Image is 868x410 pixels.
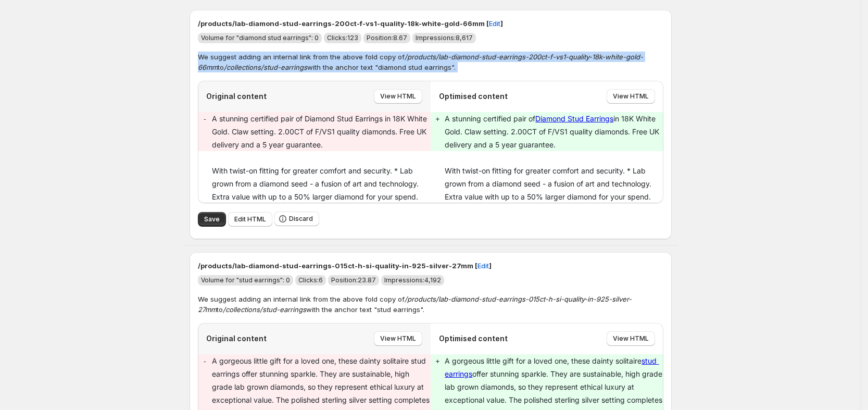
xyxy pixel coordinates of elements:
[198,295,632,314] em: /products/lab-diamond-stud-earrings-015ct-h-si-quality-in-925-silver-27mm
[439,91,508,102] p: Optimised content
[380,92,416,101] span: View HTML
[613,334,649,343] span: View HTML
[198,294,663,315] p: We suggest adding an internal link from the above fold copy of to with the anchor text "stud earr...
[204,215,220,223] span: Save
[436,113,440,126] pre: +
[416,34,473,42] span: Impressions: 8,617
[439,333,508,344] p: Optimised content
[477,260,489,271] span: Edit
[489,18,500,29] span: Edit
[212,112,430,151] p: A stunning certified pair of Diamond Stud Earrings in 18K White Gold. Claw setting. 2.00CT of F/V...
[224,63,307,71] em: /collections/stud-earrings
[274,212,319,226] button: Discard
[483,15,507,32] button: Edit
[198,53,643,71] em: /products/lab-diamond-stud-earrings-200ct-f-vs1-quality-18k-white-gold-66mm
[201,276,290,284] span: Volume for "stud earrings": 0
[607,89,655,104] button: View HTML
[436,355,440,368] pre: +
[206,91,267,102] p: Original content
[607,331,655,346] button: View HTML
[223,305,306,314] em: /collections/stud-earrings
[212,151,430,203] div: With twist-on fitting for greater comfort and security. * Lab grown from a diamond seed - a fusio...
[298,276,323,284] span: Clicks: 6
[203,355,207,368] pre: -
[289,215,313,223] span: Discard
[327,34,358,42] span: Clicks: 123
[198,260,663,271] p: /products/lab-diamond-stud-earrings-015ct-h-si-quality-in-925-silver-27mm [ ]
[613,92,649,101] span: View HTML
[535,114,613,123] a: Diamond Stud Earrings
[380,334,416,343] span: View HTML
[331,276,376,284] span: Position: 23.87
[374,89,422,104] button: View HTML
[445,112,663,151] p: A stunning certified pair of in 18K White Gold. Claw setting. 2.00CT of F/VS1 quality diamonds. F...
[201,34,319,42] span: Volume for "diamond stud earrings": 0
[374,331,422,346] button: View HTML
[384,276,441,284] span: Impressions: 4,192
[234,215,266,223] span: Edit HTML
[471,257,495,274] button: Edit
[228,212,272,227] button: Edit HTML
[198,212,226,227] button: Save
[445,151,663,203] div: With twist-on fitting for greater comfort and security. * Lab grown from a diamond seed - a fusio...
[198,18,663,29] p: /products/lab-diamond-stud-earrings-200ct-f-vs1-quality-18k-white-gold-66mm [ ]
[203,113,207,126] pre: -
[206,333,267,344] p: Original content
[198,52,663,72] p: We suggest adding an internal link from the above fold copy of to with the anchor text "diamond s...
[367,34,407,42] span: Position: 8.67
